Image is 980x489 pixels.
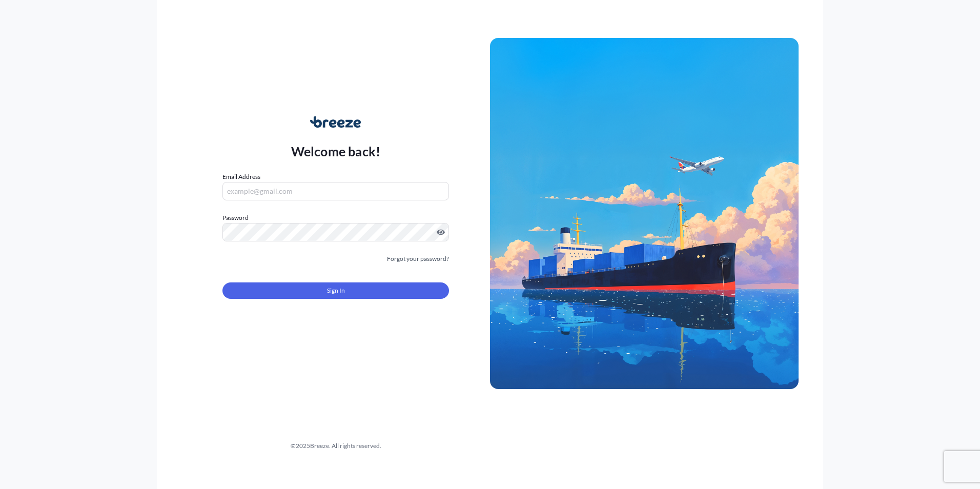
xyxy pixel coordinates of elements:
button: Show password [437,228,445,236]
label: Password [222,213,449,223]
img: Ship illustration [490,38,799,389]
input: example@gmail.com [222,182,449,200]
span: Sign In [327,286,345,296]
label: Email Address [222,172,260,182]
a: Forgot your password? [387,254,449,264]
button: Sign In [222,282,449,299]
p: Welcome back! [291,143,381,159]
div: © 2025 Breeze. All rights reserved. [181,441,490,451]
